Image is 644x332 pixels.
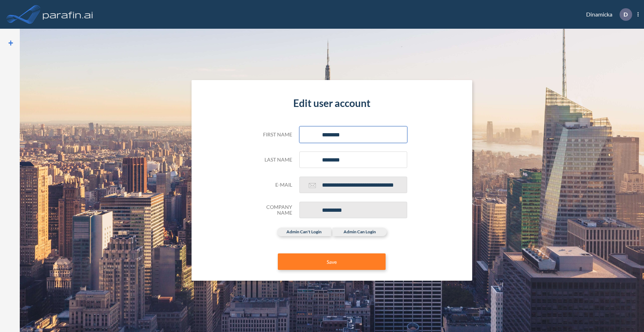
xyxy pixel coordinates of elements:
h4: Edit user account [256,97,407,109]
img: logo [41,7,95,22]
h5: E-mail [256,182,292,188]
p: D [624,11,628,18]
button: Save [278,253,386,270]
h5: First name [256,132,292,138]
label: admin can't login [277,228,331,236]
label: admin can login [333,228,387,236]
div: Dinamicka [575,8,639,21]
h5: Last name [256,157,292,163]
h5: Company Name [256,204,292,216]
